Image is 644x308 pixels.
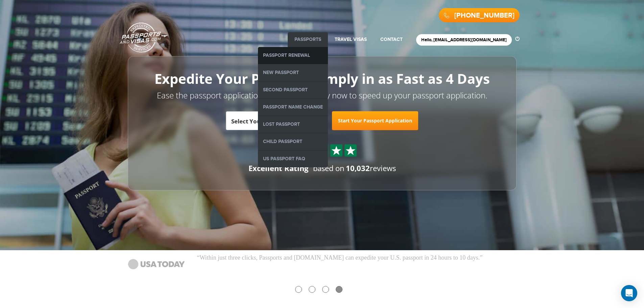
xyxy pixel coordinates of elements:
[120,22,168,53] a: Passports & [DOMAIN_NAME]
[258,150,328,167] a: US Passport FAQ
[258,99,328,116] a: Passport Name Change
[258,81,328,98] a: Second Passport
[346,163,396,173] span: reviews
[258,116,328,133] a: Lost Passport
[621,285,637,301] div: Open Intercom Messenger
[248,163,308,173] div: Excellent Rating
[313,163,344,173] span: based on
[143,90,501,101] p: Ease the passport application process and apply now to speed up your passport application.
[454,11,515,20] a: [PHONE_NUMBER]
[258,133,328,150] a: Child Passport
[143,71,501,86] h1: Expedite Your Passport Simply in as Fast as 4 Days
[226,111,327,130] span: Select Your Service
[421,37,507,43] a: Hello, [EMAIL_ADDRESS][DOMAIN_NAME]
[258,47,328,64] a: Passport Renewal
[197,254,522,262] p: “Within just three clicks, Passports and [DOMAIN_NAME] can expedite your U.S. passport in 24 hour...
[332,111,418,130] a: Start Your Passport Application
[258,64,328,81] a: New Passport
[346,163,370,173] strong: 10,032
[294,37,321,42] a: Passports
[231,117,285,125] span: Select Your Service
[335,37,367,42] a: Travel Visas
[123,254,190,275] img: USA-Today
[380,37,403,42] a: Contact
[231,114,320,133] span: Select Your Service
[331,145,341,156] img: Sprite St
[345,145,356,156] img: Sprite St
